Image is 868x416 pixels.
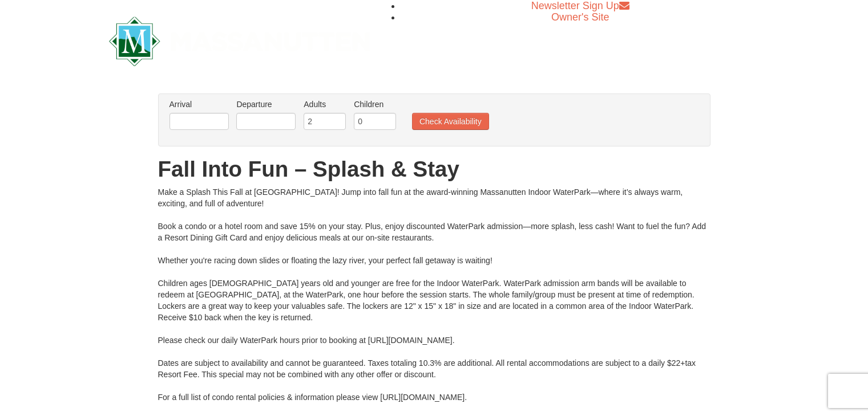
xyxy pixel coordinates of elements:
[109,26,370,53] a: Massanutten Resort
[551,11,609,23] a: Owner's Site
[412,113,489,130] button: Check Availability
[236,99,296,110] label: Departure
[169,99,229,110] label: Arrival
[109,17,370,66] img: Massanutten Resort Logo
[158,158,710,181] h1: Fall Into Fun – Splash & Stay
[354,99,396,110] label: Children
[304,99,346,110] label: Adults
